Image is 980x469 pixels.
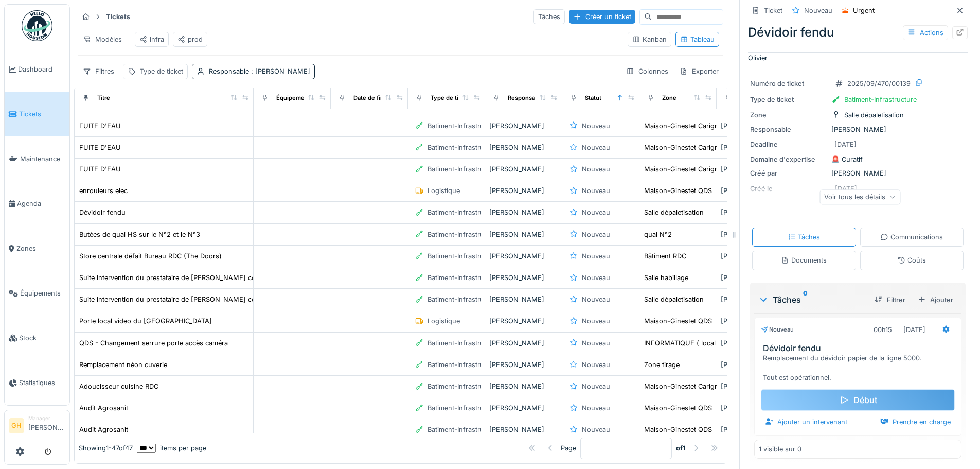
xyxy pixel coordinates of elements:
[880,232,943,242] div: Communications
[585,94,601,102] div: Statut
[644,360,680,370] div: Zone tirage
[582,207,610,217] div: Nouveau
[582,186,610,196] div: Nouveau
[427,186,460,196] div: Logistique
[761,325,794,334] div: Nouveau
[137,443,206,453] div: items per page
[847,79,911,89] div: 2025/09/470/00139
[78,64,119,79] div: Filtres
[721,381,790,391] div: [PERSON_NAME]
[489,251,558,261] div: [PERSON_NAME]
[721,164,790,174] div: [PERSON_NAME]
[427,143,500,152] div: Batiment-Infrastructure
[427,425,500,435] div: Batiment-Infrastructure
[28,414,65,422] div: Manager
[876,415,955,429] div: Prendre en charge
[676,443,686,453] strong: of 1
[763,343,957,353] h3: Dévidoir fendu
[644,338,769,348] div: INFORMATIQUE ( local serveur/bureau)
[5,360,69,405] a: Statistiques
[582,143,610,152] div: Nouveau
[431,94,471,102] div: Type de ticket
[569,10,635,24] div: Créer un ticket
[489,207,558,217] div: [PERSON_NAME]
[489,381,558,391] div: [PERSON_NAME]
[748,23,968,42] div: Dévidoir fendu
[750,79,827,89] div: Numéro de ticket
[427,207,500,217] div: Batiment-Infrastructure
[750,154,966,164] div: 🚨 Curatif
[139,34,164,44] div: infra
[5,136,69,181] a: Maintenance
[19,109,65,119] span: Tickets
[489,230,558,239] div: [PERSON_NAME]
[489,360,558,370] div: [PERSON_NAME]
[489,164,558,174] div: [PERSON_NAME]
[632,34,667,44] div: Kanban
[353,94,405,102] div: Date de fin prévue
[582,251,610,261] div: Nouveau
[427,273,500,283] div: Batiment-Infrastructure
[489,186,558,196] div: [PERSON_NAME]
[721,360,790,370] div: [PERSON_NAME]
[489,273,558,283] div: [PERSON_NAME]
[582,381,610,391] div: Nouveau
[79,443,133,453] div: Showing 1 - 47 of 47
[79,207,126,217] div: Dévidoir fendu
[788,232,820,242] div: Tâches
[644,207,704,217] div: Salle dépaletisation
[489,338,558,348] div: [PERSON_NAME]
[427,121,500,131] div: Batiment-Infrastructure
[18,64,65,74] span: Dashboard
[79,294,309,304] div: Suite intervention du prestataire de [PERSON_NAME] contre les nuisibles
[20,288,65,298] span: Équipements
[644,251,686,261] div: Bâtiment RDC
[582,230,610,239] div: Nouveau
[79,143,121,152] div: FUITE D'EAU
[582,121,610,131] div: Nouveau
[427,381,500,391] div: Batiment-Infrastructure
[9,414,65,439] a: GH Manager[PERSON_NAME]
[5,181,69,226] a: Agenda
[561,443,576,453] div: Page
[721,207,790,217] div: [PERSON_NAME]
[20,154,65,164] span: Maintenance
[844,95,917,105] div: Batiment-Infrastructure
[750,110,827,120] div: Zone
[9,418,24,433] li: GH
[914,293,957,307] div: Ajouter
[761,415,851,429] div: Ajouter un intervenant
[489,121,558,131] div: [PERSON_NAME]
[803,293,808,306] sup: 0
[870,293,910,307] div: Filtrer
[644,316,712,326] div: Maison-Ginestet QDS
[5,47,69,92] a: Dashboard
[781,255,827,265] div: Documents
[276,94,310,102] div: Équipement
[17,199,65,209] span: Agenda
[427,230,500,239] div: Batiment-Infrastructure
[750,140,827,149] div: Deadline
[489,425,558,435] div: [PERSON_NAME]
[804,6,832,15] div: Nouveau
[644,121,726,131] div: Maison-Ginestet Carignan
[5,271,69,316] a: Équipements
[582,425,610,435] div: Nouveau
[644,164,726,174] div: Maison-Ginestet Carignan
[844,110,904,120] div: Salle dépaletisation
[721,294,790,304] div: [PERSON_NAME]
[582,316,610,326] div: Nouveau
[644,143,726,152] div: Maison-Ginestet Carignan
[582,403,610,413] div: Nouveau
[5,92,69,136] a: Tickets
[721,316,790,326] div: [PERSON_NAME]
[489,403,558,413] div: [PERSON_NAME]
[750,154,827,164] div: Domaine d'expertise
[761,389,955,411] div: Début
[758,293,866,306] div: Tâches
[903,25,948,40] div: Actions
[79,425,128,435] div: Audit Agrosanit
[79,230,200,239] div: Butées de quai HS sur le N°2 et le N°3
[79,316,212,326] div: Porte local video du [GEOGRAPHIC_DATA]
[621,64,673,79] div: Colonnes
